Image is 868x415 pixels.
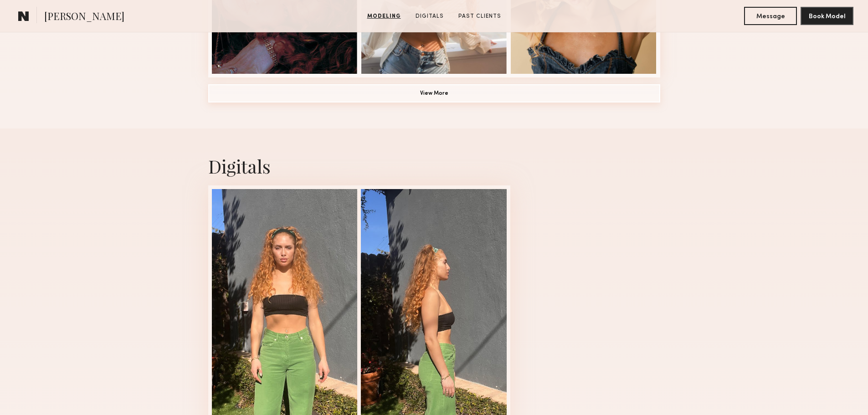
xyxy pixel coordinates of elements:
[364,12,405,20] a: Modeling
[744,7,797,25] button: Message
[801,7,853,25] button: Book Model
[44,9,124,25] span: [PERSON_NAME]
[208,154,660,178] div: Digitals
[455,12,505,20] a: Past Clients
[412,12,447,20] a: Digitals
[208,84,660,102] button: View More
[801,12,853,20] a: Book Model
